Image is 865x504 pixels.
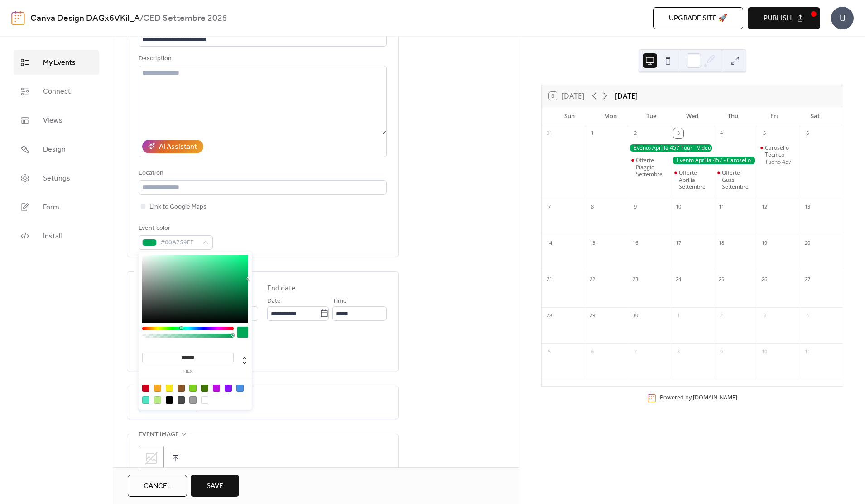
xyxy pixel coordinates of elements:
label: hex [142,369,234,374]
div: 19 [759,238,769,248]
a: Design [14,137,99,162]
span: Form [43,202,59,213]
div: 30 [630,310,640,320]
div: #BD10E0 [213,385,220,392]
a: My Events [14,50,99,75]
a: Install [14,224,99,248]
div: Offerte Piaggio Settembre [628,157,671,178]
span: Connect [43,86,71,97]
div: #417505 [201,385,208,392]
div: 29 [587,310,597,320]
div: End date [267,283,296,294]
div: 15 [587,238,597,248]
div: Tue [631,107,672,125]
button: Publish [748,7,820,29]
div: Carosello Tecnico Tuono 457 [765,144,796,166]
b: / [140,10,143,27]
div: Evento Aprilia 457 - Carosello [671,157,757,164]
span: Event image [139,429,179,440]
div: Carosello Tecnico Tuono 457 [757,144,800,166]
a: Views [14,108,99,133]
button: AI Assistant [142,140,203,153]
div: 5 [544,347,554,357]
span: Cancel [144,481,171,492]
div: 3 [759,310,769,320]
button: Cancel [128,475,187,497]
div: 28 [544,310,554,320]
div: #8B572A [178,385,185,392]
div: AI Assistant [159,142,197,152]
div: Event color [139,223,211,234]
div: #FFFFFF [201,396,208,404]
button: Save [191,475,239,497]
span: Save [207,481,223,492]
div: Evento Aprilia 457 Tour - Video [628,144,714,152]
div: 11 [803,347,812,357]
span: Design [43,144,66,155]
div: 24 [673,274,683,284]
div: 2 [716,310,726,320]
b: CED Settembre 2025 [143,10,227,27]
div: 12 [759,202,769,212]
div: Powered by [660,394,737,402]
div: 1 [673,310,683,320]
div: Offerte Guzzi Settembre [714,169,757,190]
a: Connect [14,79,99,104]
div: 7 [544,202,554,212]
div: Location [139,168,385,179]
span: Link to Google Maps [149,202,207,213]
div: #4A90E2 [236,385,244,392]
div: 27 [803,274,812,284]
div: 6 [587,347,597,357]
div: Thu [713,107,754,125]
span: Publish [764,13,792,24]
div: 25 [716,274,726,284]
div: #D0021B [142,385,149,392]
div: Fri [754,107,794,125]
div: 9 [716,347,726,357]
div: 5 [759,128,769,138]
div: 9 [630,202,640,212]
div: #9013FE [225,385,232,392]
a: Settings [14,166,99,190]
div: [DATE] [615,90,638,101]
div: Sat [795,107,836,125]
div: Mon [590,107,630,125]
span: Views [43,115,62,126]
a: Canva Design DAGx6VKiI_A [30,10,140,27]
div: 2 [630,128,640,138]
span: Settings [43,173,70,184]
div: 16 [630,238,640,248]
div: #9B9B9B [189,396,197,404]
div: 20 [803,238,812,248]
span: My Events [43,57,76,68]
div: 18 [716,238,726,248]
div: #000000 [166,396,173,404]
div: 23 [630,274,640,284]
div: U [831,7,854,29]
div: #4A4A4A [178,396,185,404]
div: #B8E986 [154,396,161,404]
div: 11 [716,202,726,212]
div: 10 [759,347,769,357]
div: Offerte Piaggio Settembre [636,157,667,178]
div: Description [139,53,385,64]
div: 4 [803,310,812,320]
span: #00A759FF [160,238,198,248]
div: 17 [673,238,683,248]
div: 1 [587,128,597,138]
div: #F8E71C [166,385,173,392]
div: 13 [803,202,812,212]
div: 8 [587,202,597,212]
span: Date [267,296,281,307]
div: Offerte Guzzi Settembre [722,169,753,190]
div: 3 [673,128,683,138]
div: 26 [759,274,769,284]
a: Form [14,195,99,219]
div: 21 [544,274,554,284]
div: #7ED321 [189,385,197,392]
span: Time [332,296,347,307]
div: 7 [630,347,640,357]
div: 6 [803,128,812,138]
